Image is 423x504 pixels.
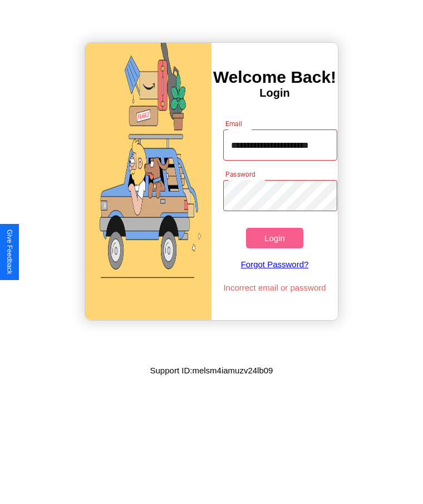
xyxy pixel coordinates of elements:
a: Forgot Password? [218,248,331,280]
p: Incorrect email or password [218,280,331,295]
button: Login [246,228,303,248]
img: gif [85,43,211,320]
h3: Welcome Back! [211,68,338,87]
div: Give Feedback [6,229,13,275]
p: Support ID: melsm4iamuzv24lb09 [150,363,273,378]
label: Email [225,119,243,128]
label: Password [225,169,255,179]
h4: Login [211,87,338,99]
